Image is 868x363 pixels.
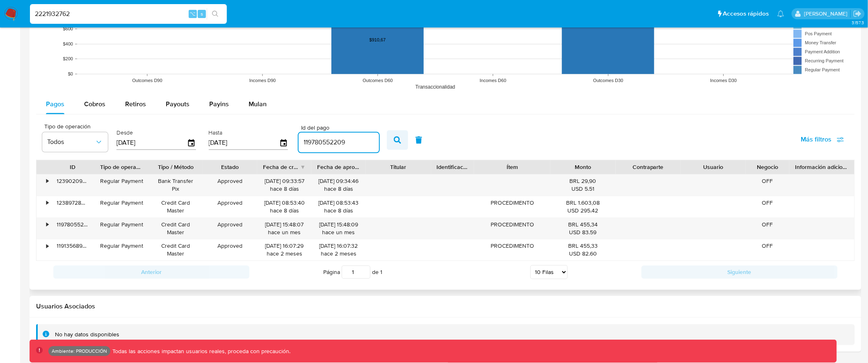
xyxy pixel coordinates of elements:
span: 3.157.3 [852,19,864,26]
p: Ambiente: PRODUCCIÓN [52,349,107,353]
span: s [201,10,203,18]
button: search-icon [207,8,224,20]
span: Accesos rápidos [723,9,769,18]
p: diego.assum@mercadolibre.com [804,10,850,18]
a: Salir [853,9,862,18]
input: Buscar usuario o caso... [30,9,227,19]
span: ⌥ [190,10,196,18]
a: Notificaciones [777,10,784,17]
p: Todas las acciones impactan usuarios reales, proceda con precaución. [110,347,291,355]
h2: Usuarios Asociados [36,302,855,310]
